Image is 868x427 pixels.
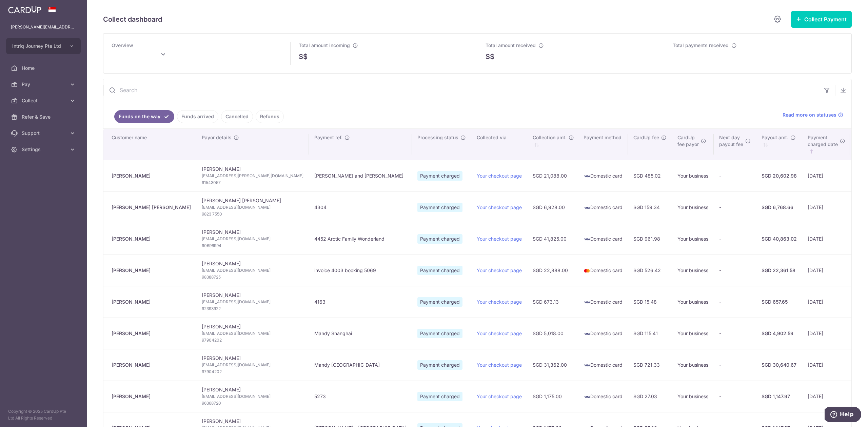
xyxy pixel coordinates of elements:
td: [PERSON_NAME] [196,255,309,286]
span: Intriq Journey Pte Ltd [12,43,62,49]
span: 90696994 [202,242,303,249]
span: Read more on statuses [783,111,836,118]
a: Funds arrived [177,110,218,123]
div: [PERSON_NAME] [112,236,191,242]
span: CardUp fee payor [677,134,699,148]
span: Payment charged date [808,134,838,148]
td: Your business [672,223,714,255]
span: Support [22,130,66,137]
div: SGD 30,640.67 [762,362,797,368]
img: visa-sm-192604c4577d2d35970c8ed26b86981c2741ebd56154ab54ad91a526f0f24972.png [584,173,590,180]
a: Cancelled [221,110,253,123]
a: Your checkout page [477,362,522,368]
span: S$ [486,52,494,62]
span: Payment charged [417,234,462,244]
td: SGD 526.42 [628,255,672,286]
td: [PERSON_NAME] [196,286,309,318]
span: Home [22,65,66,72]
div: [PERSON_NAME] [112,267,191,274]
span: CardUp fee [633,134,659,141]
span: Payor details [202,134,232,141]
td: [PERSON_NAME] and [PERSON_NAME] [309,160,412,191]
div: [PERSON_NAME] [112,330,191,337]
td: SGD 6,928.00 [527,191,578,223]
span: S$ [299,52,308,62]
button: Intriq Journey Pte Ltd [6,38,81,54]
td: Your business [672,381,714,412]
iframe: Opens a widget where you can find more information [825,407,861,424]
td: Your business [672,160,714,191]
td: Domestic card [578,318,628,349]
th: Paymentcharged date : activate to sort column ascending [802,129,849,160]
td: SGD 27.03 [628,381,672,412]
td: 4304 [309,191,412,223]
td: Domestic card [578,349,628,381]
div: SGD 4,902.59 [762,330,797,337]
img: visa-sm-192604c4577d2d35970c8ed26b86981c2741ebd56154ab54ad91a526f0f24972.png [584,236,590,243]
td: [PERSON_NAME] [196,160,309,191]
td: - [714,255,756,286]
div: SGD 1,147.97 [762,393,797,400]
span: 98388725 [202,274,303,281]
th: Payment method [578,129,628,160]
span: Payment charged [417,329,462,338]
td: Your business [672,191,714,223]
span: [EMAIL_ADDRESS][DOMAIN_NAME] [202,362,303,368]
td: Mandy [GEOGRAPHIC_DATA] [309,349,412,381]
td: Domestic card [578,381,628,412]
td: [DATE] [802,255,849,286]
span: Total payments received [673,42,729,48]
span: Payment charged [417,266,462,275]
span: Payment charged [417,360,462,370]
span: [EMAIL_ADDRESS][DOMAIN_NAME] [202,330,303,337]
td: SGD 961.98 [628,223,672,255]
span: [EMAIL_ADDRESS][DOMAIN_NAME] [202,267,303,274]
span: [EMAIL_ADDRESS][DOMAIN_NAME] [202,393,303,400]
button: Collect Payment [791,11,852,28]
img: visa-sm-192604c4577d2d35970c8ed26b86981c2741ebd56154ab54ad91a526f0f24972.png [584,204,590,211]
a: Your checkout page [477,204,522,210]
span: Payment charged [417,392,462,401]
img: mastercard-sm-87a3fd1e0bddd137fecb07648320f44c262e2538e7db6024463105ddbc961eb2.png [584,267,590,274]
td: [DATE] [802,160,849,191]
td: Domestic card [578,191,628,223]
input: Search [103,79,819,101]
td: - [714,160,756,191]
div: SGD 22,361.58 [762,267,797,274]
td: [DATE] [802,286,849,318]
span: Total amount received [486,42,536,48]
td: Your business [672,255,714,286]
th: CardUp fee [628,129,672,160]
td: SGD 1,175.00 [527,381,578,412]
th: Customer name [103,129,196,160]
td: Domestic card [578,286,628,318]
td: [DATE] [802,223,849,255]
span: Total amount incoming [299,42,350,48]
td: SGD 485.02 [628,160,672,191]
th: CardUpfee payor [672,129,714,160]
td: SGD 21,088.00 [527,160,578,191]
div: SGD 6,768.66 [762,204,797,211]
span: Refer & Save [22,114,66,120]
td: [PERSON_NAME] [196,318,309,349]
h5: Collect dashboard [103,14,162,25]
td: SGD 115.41 [628,318,672,349]
td: [PERSON_NAME] [196,223,309,255]
span: Overview [112,42,133,48]
span: Payment charged [417,203,462,212]
span: [EMAIL_ADDRESS][DOMAIN_NAME] [202,299,303,305]
td: 4163 [309,286,412,318]
td: [DATE] [802,191,849,223]
span: Settings [22,146,66,153]
span: Payment charged [417,297,462,307]
td: - [714,286,756,318]
a: Your checkout page [477,236,522,242]
td: 4452 Arctic Family Wonderland [309,223,412,255]
td: Your business [672,349,714,381]
span: Payment charged [417,171,462,181]
td: Your business [672,286,714,318]
span: 92393922 [202,305,303,312]
td: SGD 15.48 [628,286,672,318]
td: Domestic card [578,160,628,191]
img: CardUp [8,5,41,14]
